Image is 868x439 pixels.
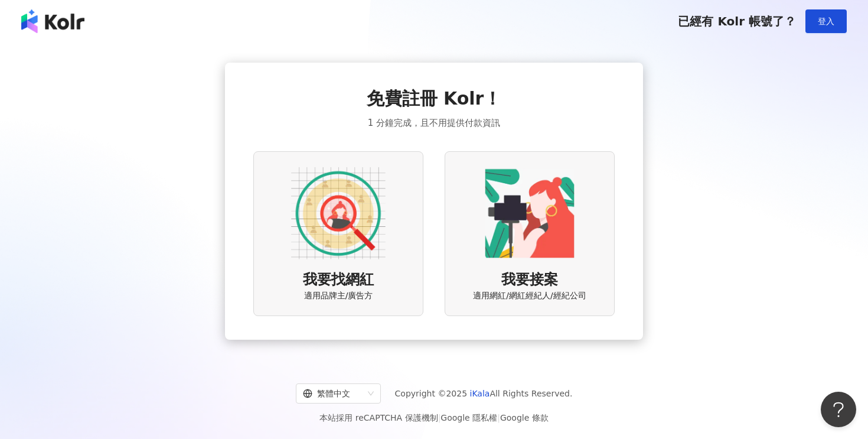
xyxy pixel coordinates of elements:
span: 我要找網紅 [303,270,374,290]
iframe: Help Scout Beacon - Open [821,392,856,427]
span: 已經有 Kolr 帳號了？ [678,14,796,28]
a: Google 隱私權 [440,413,497,422]
span: | [497,413,500,422]
span: Copyright © 2025 All Rights Reserved. [395,386,573,401]
img: KOL identity option [482,166,577,261]
img: AD identity option [291,166,386,261]
span: 1 分鐘完成，且不用提供付款資訊 [368,116,500,130]
a: iKala [470,389,490,398]
span: 我要接案 [501,270,558,290]
a: Google 條款 [500,413,549,422]
span: 免費註冊 Kolr！ [367,86,502,111]
button: 登入 [805,9,847,33]
span: 本站採用 reCAPTCHA 保護機制 [319,411,548,425]
img: logo [21,9,84,33]
span: | [438,413,441,422]
span: 適用網紅/網紅經紀人/經紀公司 [473,290,586,302]
span: 登入 [818,17,834,26]
span: 適用品牌主/廣告方 [304,290,373,302]
div: 繁體中文 [303,384,363,403]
